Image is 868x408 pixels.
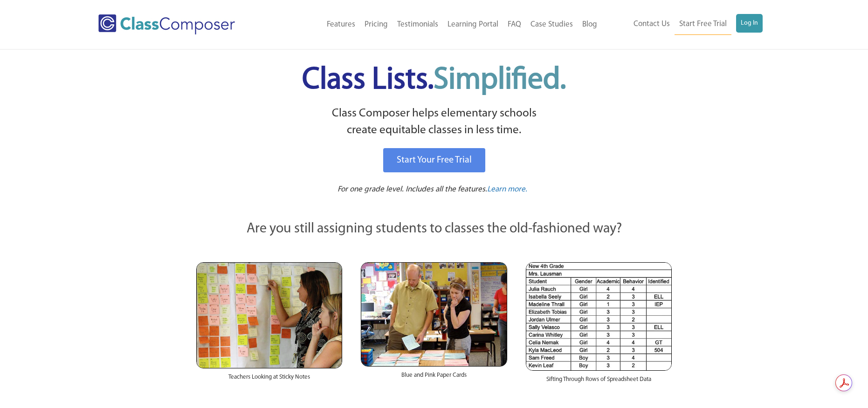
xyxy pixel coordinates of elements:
[383,148,485,172] a: Start Your Free Trial
[322,14,360,35] a: Features
[273,14,602,35] nav: Header Menu
[578,14,602,35] a: Blog
[629,14,675,34] a: Contact Us
[503,14,526,35] a: FAQ
[98,14,235,34] img: Class Composer
[675,14,731,35] a: Start Free Trial
[302,65,566,95] span: Class Lists.
[338,185,487,193] span: For one grade level. Includes all the features.
[526,14,578,35] a: Case Studies
[196,262,342,368] img: Teachers Looking at Sticky Notes
[196,219,672,239] p: Are you still assigning students to classes the old-fashioned way?
[397,156,472,165] span: Start Your Free Trial
[393,14,443,35] a: Testimonials
[487,185,527,193] span: Learn more.
[195,105,673,139] p: Class Composer helps elementary schools create equitable classes in less time.
[602,14,763,35] nav: Header Menu
[361,262,507,366] img: Blue and Pink Paper Cards
[487,184,527,196] a: Learn more.
[736,14,763,33] a: Log In
[196,368,342,391] div: Teachers Looking at Sticky Notes
[434,65,566,95] span: Simplified.
[360,14,393,35] a: Pricing
[526,262,672,371] img: Spreadsheets
[526,371,672,393] div: Sifting Through Rows of Spreadsheet Data
[443,14,503,35] a: Learning Portal
[361,367,507,389] div: Blue and Pink Paper Cards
